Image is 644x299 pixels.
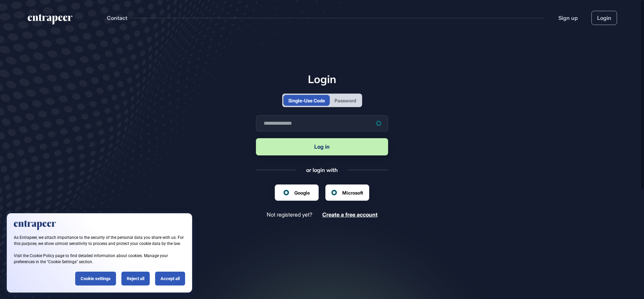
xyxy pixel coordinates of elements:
div: or login with [306,166,338,174]
a: Login [591,11,617,25]
span: Create a free account [322,211,378,218]
span: Not registered yet? [267,211,312,218]
span: Microsoft [342,189,363,196]
div: Password [334,97,356,104]
div: Single-Use Code [288,97,325,104]
button: Contact [107,14,127,22]
a: Sign up [558,14,578,22]
h1: Login [256,73,388,85]
button: Log in [256,138,388,155]
a: entrapeer-logo [27,14,73,27]
a: Create a free account [322,211,378,218]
